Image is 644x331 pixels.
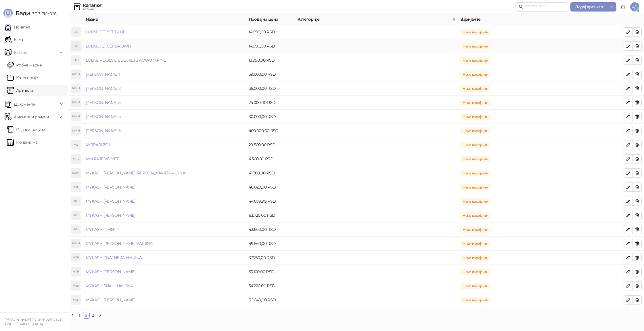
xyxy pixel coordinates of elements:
td: MYKASH SHALL HALJINA [83,279,246,293]
td: LUENE JET SET BLUE [83,25,246,39]
img: Artikli [74,3,80,10]
a: MYKASH INFINITY [86,227,119,232]
td: 56.640,00 RSD [246,293,295,307]
td: MIRRARI ZOI [83,138,246,152]
a: Каса [5,34,23,45]
td: MARIJA M HALJINA 3 [83,96,246,110]
td: 37.760,00 RSD [246,251,295,265]
span: Нема варијанти [460,29,490,35]
a: MYKASH [PERSON_NAME] [86,297,135,303]
td: 4.300,00 RSD [246,152,295,166]
th: Варијанте [458,14,621,25]
span: left [71,313,74,317]
td: 25.000,00 RSD [246,96,295,110]
small: [PERSON_NAME] PR DESIGNER CLUB TR [GEOGRAPHIC_DATA] [5,318,63,326]
div: MI [71,225,80,234]
div: MZ [71,140,80,149]
span: filter [452,18,456,21]
a: MYKASH [PERSON_NAME] [86,213,135,218]
td: 41.300,00 RSD [246,166,295,180]
li: Претходна страна [69,312,76,319]
a: Почетна [5,21,30,33]
a: MYKASH [PERSON_NAME] [86,269,135,274]
li: 1 [76,312,83,319]
div: MSH [71,281,80,290]
li: Следећа страна [97,312,103,319]
span: right [98,313,102,317]
a: 1 [76,312,83,318]
span: Нема варијанти [460,198,490,205]
td: 29.500,00 RSD [246,138,295,152]
span: Нема варијанти [460,57,490,64]
div: Артикли [83,8,102,11]
td: LUENE JET SET BROWN [83,39,246,53]
div: MAH [71,182,80,192]
span: Нема варијанти [460,71,490,78]
td: 39.000,00 RSD [246,67,295,81]
td: MYKASH RUBY HALJINA [83,265,246,279]
a: MYKASH PNATHERA HALJINA [86,255,142,260]
button: left [69,312,76,319]
td: MYKASH AUDREYB HALJINA [83,180,246,194]
div: MRH [71,267,80,276]
span: Нема варијанти [460,100,490,106]
span: Нема варијанти [460,255,490,261]
a: LUENE POOLSIDE SECRETS AQUAMARINE [86,58,166,63]
td: 63.720,00 RSD [246,208,295,222]
td: MYKASH PNATHERA HALJINA [83,251,246,265]
td: 53.100,00 RSD [246,265,295,279]
span: Нема варијанти [460,43,490,50]
span: Нема варијанти [460,114,490,120]
a: LUENE JET SET BROWN [86,43,131,49]
th: Продајна цена [246,14,295,25]
a: Документација [619,2,628,12]
div: MAM [71,168,80,178]
button: Додај артикал [570,2,607,12]
td: 14.990,00 RSD [246,39,295,53]
a: [PERSON_NAME] 4 [86,114,121,119]
a: ArtikliАртикли [7,85,33,96]
span: Бади [16,10,30,17]
td: 43.660,00 RSD [246,222,295,237]
div: LJS [71,27,80,37]
div: Каталог [83,3,102,8]
span: Додај артикал [575,4,603,9]
td: MYKASH SOPHIA HALJINA [83,293,246,307]
div: MGH [71,211,80,220]
td: MYKASH GALILANO HALJINA [83,208,246,222]
a: MM RAJF VELVET [86,156,118,161]
td: MYKASH ANNA MARIE HALJINA [83,166,246,180]
span: Нема варијанти [460,128,490,134]
span: 3.11.3-710c028 [30,11,56,16]
td: 46.020,00 RSD [246,180,295,194]
span: Нема варијанти [460,170,490,176]
a: 2 [83,312,89,318]
a: Робне марке [7,59,42,71]
div: MMH [71,84,80,93]
span: filter [451,15,457,24]
a: MYKASH [PERSON_NAME] [PERSON_NAME] HALJINA [86,170,185,176]
div: MMH [71,126,80,135]
span: Категорије [298,16,450,22]
td: 34.220,00 RSD [246,279,295,293]
span: Нема варијанти [460,241,490,247]
td: MYKASH INFINITY [83,222,246,237]
td: 36.000,00 RSD [246,81,295,96]
td: LUENE POOLSIDE SECRETS AQUAMARINE [83,53,246,67]
button: right [97,312,103,319]
a: [PERSON_NAME] 5 [86,128,120,133]
div: MPH [71,253,80,262]
a: LUENE JET SET BLUE [86,29,125,35]
span: Нема варијанти [460,227,490,233]
span: Нема варијанти [460,156,490,162]
span: Документи [14,98,36,110]
span: Нема варијанти [460,297,490,303]
td: 30.000,00 RSD [246,110,295,124]
a: MYKASH [PERSON_NAME] HALJINA [86,241,152,246]
div: MMH [71,239,80,248]
span: Нема варијанти [460,269,490,275]
a: По данима [7,136,37,148]
span: Нема варијанти [460,85,490,92]
a: MYKASH SHALL HALJINA [86,283,133,288]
